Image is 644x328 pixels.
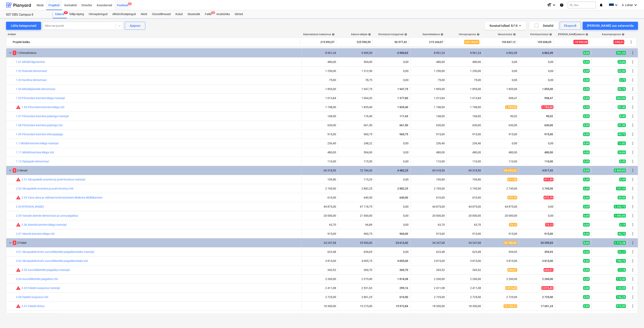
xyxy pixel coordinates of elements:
[490,23,521,28] div: Kuvatud tulbad : 8/14
[340,60,372,64] div: 504,00
[340,96,372,100] div: 1 064,53
[521,142,553,145] div: 0,00
[448,106,481,109] div: 1 748,00
[542,187,553,190] span: 2 745,00
[214,10,232,18] a: Analüütika
[630,141,635,146] span: Rohkem tegevusi
[448,124,481,127] div: 630,00
[583,187,590,190] span: 0,00
[404,33,407,36] span: help
[412,60,445,64] div: 480,00
[616,187,626,190] span: 137,25
[484,60,517,64] div: 0,00
[412,78,445,82] div: 75,00
[331,33,335,36] span: help
[618,69,626,73] span: 62,50
[618,132,626,136] span: 45,75
[412,133,445,136] div: 915,00
[303,78,336,82] div: 75,00
[303,69,336,73] div: 1 250,00
[367,33,371,36] span: help
[202,10,214,18] a: Failid3
[546,115,553,118] span: 90,02
[232,10,245,18] a: Sätted
[614,169,626,172] span: 3 465,93
[616,51,626,55] span: 761,33
[64,11,68,14] span: 9+
[16,177,21,182] span: Seotud kulud ületavad prognoosi
[448,142,481,145] div: 236,40
[484,51,517,54] div: 6 862,49
[630,50,635,55] span: Rohkem tegevusi
[185,10,202,18] a: Sissetulek
[459,33,480,36] div: Hinnaprognoos
[630,231,635,236] span: Rohkem tegevusi
[544,124,553,127] span: 630,00
[622,3,633,7] span: A. Luhse
[22,106,64,109] a: 1.06 Põrandate katmine kilega töö
[8,240,13,245] span: keyboard_arrow_down
[410,39,443,45] div: 215 244,07
[448,96,481,100] div: 1 013,84
[67,10,86,18] a: Tellija leping
[507,178,517,181] span: 411,50
[303,178,336,181] div: 109,80
[630,249,635,254] span: Rohkem tegevusi
[534,23,553,28] div: Detailid
[340,178,372,181] div: 115,29
[583,141,590,145] span: 0,00
[412,151,445,154] div: 480,00
[22,268,70,272] a: 3.03 Aurutõkketeibi paigaldus materjal
[340,160,372,163] div: 115,50
[587,23,634,28] div: [PERSON_NAME] uus eelarverida
[633,3,638,7] i: keyboard_arrow_down
[476,33,480,36] span: help
[423,33,443,36] div: Eesmärkeelarve
[630,286,635,290] span: Rohkem tegevusi
[13,168,16,173] span: 3
[614,3,619,7] i: keyboard_arrow_down
[211,11,215,14] span: 3
[521,60,553,64] div: 0,00
[544,96,553,100] span: 998,47
[16,195,21,200] span: Seotud kulud ületavad prognoosi
[303,160,336,163] div: 110,00
[412,96,445,100] div: 1 013,84
[412,178,445,181] div: 109,80
[340,106,372,109] div: 1 835,40
[397,87,409,91] span: 1 947,75
[624,309,644,328] iframe: Chat Widget
[618,123,626,127] span: 31,50
[544,151,553,154] span: 480,00
[130,23,140,28] div: Ajajoon
[376,69,409,73] div: 0,00
[16,160,49,163] a: 1.12 Riplagede demontaaž
[530,33,552,36] div: Kinnitatud kulud
[302,39,334,45] div: 215 092,07
[630,59,635,64] span: Rohkem tegevusi
[340,187,372,190] div: 2 882,25
[8,50,13,55] span: keyboard_arrow_down
[376,142,409,145] div: 0,00
[464,40,479,44] span: 226 144,07
[412,160,445,163] div: 110,00
[16,115,69,118] a: 1.07 Põrandate katmine paberiga materjal
[440,33,443,36] span: help
[340,87,372,91] div: 1 947,75
[618,141,626,145] span: 11,82
[485,22,526,30] button: Kuvatud tulbad:8/14
[630,159,635,164] span: Rohkem tegevusi
[560,3,564,7] i: Abikeskus
[583,78,590,82] span: 0,00
[22,178,85,181] a: 2.01 Aknapalede avamine ja prahi koristus materjal
[484,133,517,136] div: 915,00
[583,87,590,91] span: 0,00
[558,33,588,36] div: [PERSON_NAME]-eelarve
[630,186,635,191] span: Rohkem tegevusi
[613,40,624,44] span: -240,21
[340,69,372,73] div: 1 312,50
[13,51,16,55] span: 1
[173,10,185,18] div: Kulud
